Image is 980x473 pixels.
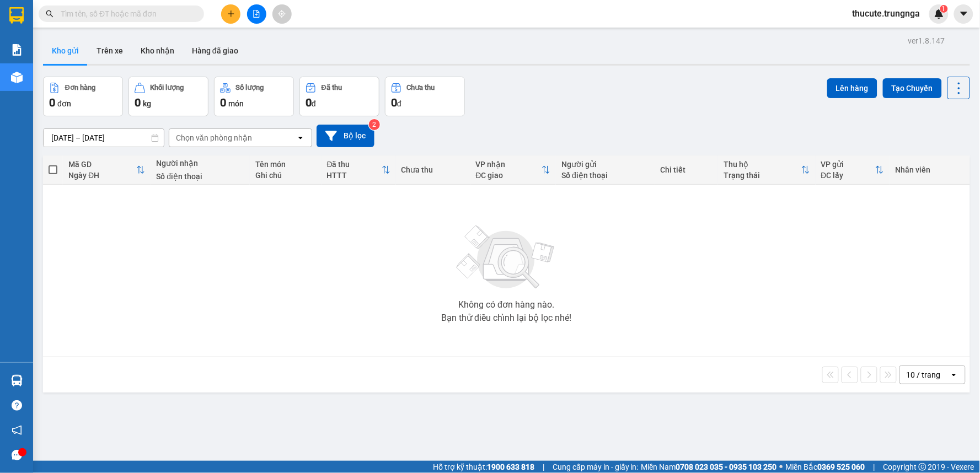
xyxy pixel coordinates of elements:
[954,4,973,24] button: caret-down
[919,463,927,471] span: copyright
[12,400,22,411] span: question-circle
[176,132,252,143] div: Chọn văn phòng nhận
[46,10,53,18] span: search
[451,219,561,296] img: svg+xml;base64,PHN2ZyBjbGFzcz0ibGlzdC1wbHVnX19zdmciIHhtbG5zPSJodHRwOi8vd3d3LnczLm9yZy8yMDAwL3N2Zy...
[68,160,136,169] div: Mã GD
[433,461,534,473] span: Hỗ trợ kỹ thuật:
[247,4,266,24] button: file-add
[183,37,247,64] button: Hàng đã giao
[327,160,382,169] div: Đã thu
[907,369,941,380] div: 10 / trang
[128,77,208,116] button: Khối lượng0kg
[844,7,929,20] span: thucute.trungnga
[553,461,639,473] span: Cung cấp máy in - giấy in:
[718,155,815,185] th: Toggle SortBy
[253,10,260,18] span: file-add
[780,465,783,469] span: ⚪️
[214,77,294,116] button: Số lượng0món
[61,8,191,20] input: Tìm tên, số ĐT hoặc mã đơn
[255,171,316,180] div: Ghi chú
[236,84,264,92] div: Số lượng
[827,78,877,98] button: Lên hàng
[68,171,136,180] div: Ngày ĐH
[63,155,151,185] th: Toggle SortBy
[278,10,286,18] span: aim
[401,165,465,174] div: Chưa thu
[312,99,316,108] span: đ
[11,72,23,83] img: warehouse-icon
[327,171,382,180] div: HTTT
[950,370,958,379] svg: open
[487,463,534,471] strong: 1900 633 818
[43,37,88,64] button: Kho gửi
[151,84,184,92] div: Khối lượng
[57,99,71,108] span: đơn
[470,155,556,185] th: Toggle SortBy
[49,96,55,109] span: 0
[322,155,396,185] th: Toggle SortBy
[959,9,969,19] span: caret-down
[391,96,397,109] span: 0
[407,84,435,92] div: Chưa thu
[561,160,650,169] div: Người gửi
[135,96,141,109] span: 0
[12,425,22,436] span: notification
[676,463,777,471] strong: 0708 023 035 - 0935 103 250
[12,450,22,460] span: message
[476,171,542,180] div: ĐC giao
[221,4,240,24] button: plus
[458,300,554,309] div: Không có đơn hàng nào.
[895,165,964,174] div: Nhân viên
[255,160,316,169] div: Tên món
[9,7,24,24] img: logo-vxr
[883,78,942,98] button: Tạo Chuyến
[227,10,235,18] span: plus
[272,4,292,24] button: aim
[786,461,865,473] span: Miền Bắc
[385,77,465,116] button: Chưa thu0đ
[43,77,123,116] button: Đơn hàng0đơn
[397,99,401,108] span: đ
[934,9,944,19] img: icon-new-feature
[724,160,801,169] div: Thu hộ
[940,5,948,13] sup: 1
[908,35,945,47] div: ver 1.8.147
[816,155,890,185] th: Toggle SortBy
[228,99,244,108] span: món
[942,5,946,13] span: 1
[641,461,777,473] span: Miền Nam
[299,77,379,116] button: Đã thu0đ
[661,165,713,174] div: Chi tiết
[11,44,23,56] img: solution-icon
[156,159,244,168] div: Người nhận
[11,375,23,386] img: warehouse-icon
[322,84,342,92] div: Đã thu
[317,125,374,147] button: Bộ lọc
[369,119,380,130] sup: 2
[306,96,312,109] span: 0
[476,160,542,169] div: VP nhận
[821,171,876,180] div: ĐC lấy
[543,461,544,473] span: |
[296,133,305,142] svg: open
[132,37,183,64] button: Kho nhận
[874,461,875,473] span: |
[724,171,801,180] div: Trạng thái
[821,160,876,169] div: VP gửi
[818,463,865,471] strong: 0369 525 060
[143,99,151,108] span: kg
[441,314,571,322] div: Bạn thử điều chỉnh lại bộ lọc nhé!
[156,172,244,181] div: Số điện thoại
[561,171,650,180] div: Số điện thoại
[65,84,95,92] div: Đơn hàng
[220,96,226,109] span: 0
[88,37,132,64] button: Trên xe
[44,129,164,147] input: Select a date range.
